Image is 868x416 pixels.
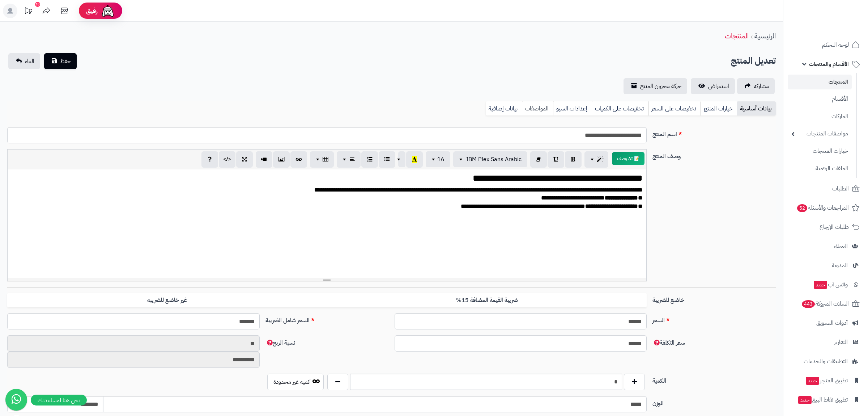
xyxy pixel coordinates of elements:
[788,126,852,142] a: مواصفات المنتجات
[819,15,861,30] img: logo-2.png
[19,4,37,20] a: تحديثات المنصة
[806,377,819,385] span: جديد
[820,222,849,232] span: طلبات الإرجاع
[725,30,749,41] a: المنتجات
[788,180,864,197] a: الطلبات
[35,2,40,7] div: 10
[650,374,779,385] label: الكمية
[832,184,849,194] span: الطلبات
[788,257,864,274] a: المدونة
[640,82,681,91] span: حركة مخزون المنتج
[788,333,864,351] a: التقارير
[788,295,864,312] a: السلات المتروكة443
[466,155,522,164] span: IBM Plex Sans Arabic
[801,300,815,308] span: 443
[814,281,827,289] span: جديد
[708,82,729,91] span: استعراض
[737,101,776,116] a: بيانات أساسية
[801,299,849,309] span: السلات المتروكة
[522,101,553,116] a: المواصفات
[832,260,848,270] span: المدونة
[796,203,849,213] span: المراجعات والأسئلة
[822,40,849,50] span: لوحة التحكم
[592,101,648,116] a: تخفيضات على الكميات
[816,318,848,328] span: أدوات التسويق
[813,280,848,290] span: وآتس آب
[327,293,647,308] label: ضريبة القيمة المضافة 15%
[650,127,779,139] label: اسم المنتج
[650,396,779,408] label: الوزن
[25,57,34,66] span: الغاء
[650,293,779,304] label: خاضع للضريبة
[788,109,852,124] a: الماركات
[788,238,864,255] a: العملاء
[788,161,852,176] a: الملفات الرقمية
[834,337,848,347] span: التقارير
[809,59,849,69] span: الأقسام والمنتجات
[624,78,687,94] a: حركة مخزون المنتج
[788,372,864,389] a: تطبيق المتجرجديد
[7,293,327,308] label: غير خاضع للضريبه
[788,75,852,89] a: المنتجات
[650,313,779,325] label: السعر
[788,276,864,293] a: وآتس آبجديد
[737,78,775,94] a: مشاركه
[788,391,864,408] a: تطبيق نقاط البيعجديد
[553,101,592,116] a: إعدادات السيو
[648,101,701,116] a: تخفيضات على السعر
[8,53,40,69] a: الغاء
[805,375,848,386] span: تطبيق المتجر
[754,30,776,41] a: الرئيسية
[701,101,737,116] a: خيارات المنتج
[788,353,864,370] a: التطبيقات والخدمات
[731,54,776,68] h2: تعديل المنتج
[426,151,450,167] button: 16
[834,241,848,251] span: العملاء
[60,57,71,66] span: حفظ
[798,396,812,404] span: جديد
[797,204,807,212] span: 52
[652,339,685,347] span: سعر التكلفة
[788,91,852,107] a: الأقسام
[788,143,852,159] a: خيارات المنتجات
[612,152,644,165] button: 📝 AI وصف
[437,155,444,164] span: 16
[788,314,864,332] a: أدوات التسويق
[265,339,295,347] span: نسبة الربح
[788,218,864,236] a: طلبات الإرجاع
[804,356,848,366] span: التطبيقات والخدمات
[650,149,779,161] label: وصف المنتج
[263,313,392,325] label: السعر شامل الضريبة
[754,82,769,91] span: مشاركه
[486,101,522,116] a: بيانات إضافية
[691,78,735,94] a: استعراض
[86,7,98,15] span: رفيق
[101,4,115,18] img: ai-face.png
[453,151,527,167] button: IBM Plex Sans Arabic
[44,53,77,69] button: حفظ
[797,395,848,405] span: تطبيق نقاط البيع
[788,36,864,54] a: لوحة التحكم
[788,199,864,217] a: المراجعات والأسئلة52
